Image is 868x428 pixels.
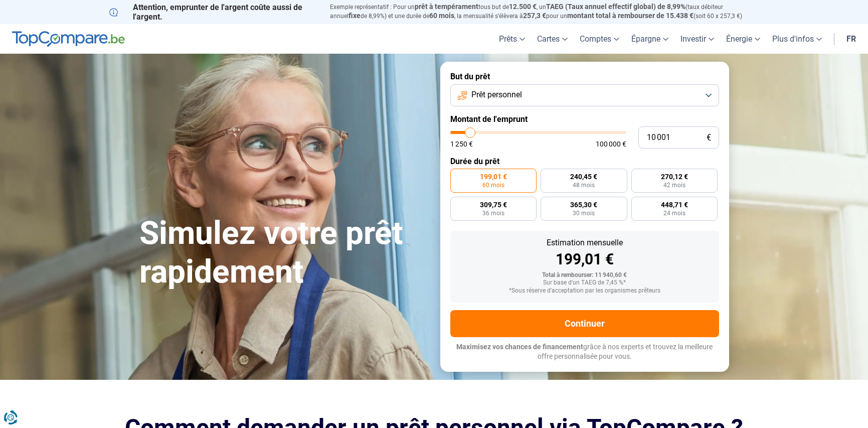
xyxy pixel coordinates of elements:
div: Sur base d'un TAEG de 7,45 %* [458,279,711,287]
a: Cartes [531,24,574,54]
label: Durée du prêt [450,157,719,166]
span: 12.500 € [509,3,537,11]
a: Plus d'infos [766,24,828,54]
span: 100 000 € [596,140,626,148]
a: Épargne [625,24,674,54]
span: 270,12 € [661,173,688,180]
span: 60 mois [429,12,454,20]
h1: Simulez votre prêt rapidement [139,214,428,292]
span: 30 mois [573,210,595,216]
p: Attention, emprunter de l'argent coûte aussi de l'argent. [109,3,318,22]
span: fixe [349,12,361,20]
button: Prêt personnel [450,84,719,106]
span: 240,45 € [570,173,597,180]
span: montant total à rembourser de 15.438 € [567,12,693,20]
a: Prêts [493,24,531,54]
label: But du prêt [450,72,719,81]
span: Prêt personnel [471,89,522,100]
span: 257,3 € [523,12,546,20]
a: Investir [674,24,720,54]
span: 24 mois [663,210,685,216]
span: 1 250 € [450,140,473,148]
span: 36 mois [482,210,504,216]
span: 48 mois [573,182,595,188]
a: fr [840,24,862,54]
span: 199,01 € [480,173,507,180]
button: Continuer [450,310,719,337]
span: € [707,133,711,142]
span: TAEG (Taux annuel effectif global) de 8,99% [546,3,685,11]
span: 365,30 € [570,201,597,208]
label: Montant de l'emprunt [450,114,719,124]
p: grâce à nos experts et trouvez la meilleure offre personnalisée pour vous. [450,342,719,362]
div: *Sous réserve d'acceptation par les organismes prêteurs [458,288,711,295]
div: 199,01 € [458,252,711,267]
span: prêt à tempérament [415,3,478,11]
span: 448,71 € [661,201,688,208]
a: Comptes [574,24,625,54]
span: 309,75 € [480,201,507,208]
div: Total à rembourser: 11 940,60 € [458,272,711,279]
p: Exemple représentatif : Pour un tous but de , un (taux débiteur annuel de 8,99%) et une durée de ... [330,3,759,21]
span: 42 mois [663,182,685,188]
a: Énergie [720,24,766,54]
div: Estimation mensuelle [458,239,711,247]
span: Maximisez vos chances de financement [456,343,583,351]
img: TopCompare [12,31,125,47]
span: 60 mois [482,182,504,188]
